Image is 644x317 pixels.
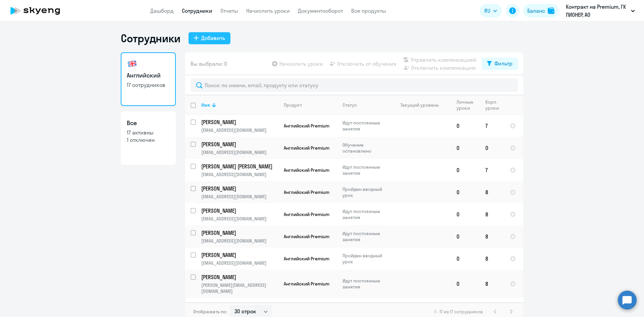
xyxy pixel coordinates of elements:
[201,102,278,108] div: Имя
[193,309,227,315] span: Отображать по:
[201,229,277,236] p: [PERSON_NAME]
[201,260,278,266] p: [EMAIL_ADDRESS][DOMAIN_NAME]
[201,207,277,214] p: [PERSON_NAME]
[480,115,504,137] td: 7
[451,181,480,203] td: 0
[201,216,278,222] p: [EMAIL_ADDRESS][DOMAIN_NAME]
[523,4,558,17] button: Балансbalance
[201,207,278,214] a: [PERSON_NAME]
[201,149,278,155] p: [EMAIL_ADDRESS][DOMAIN_NAME]
[127,129,170,136] p: 17 активны
[284,281,329,287] span: Английский Premium
[284,123,329,129] span: Английский Premium
[246,7,290,14] a: Начислить уроки
[201,127,278,133] p: [EMAIL_ADDRESS][DOMAIN_NAME]
[342,253,388,265] p: Пройден вводный урок
[201,102,210,108] div: Имя
[284,102,302,108] div: Продукт
[527,7,545,15] div: Баланс
[298,7,343,14] a: Документооборот
[150,7,174,14] a: Дашборд
[284,167,329,173] span: Английский Premium
[480,225,504,248] td: 8
[484,7,490,15] span: RU
[451,159,480,181] td: 0
[201,302,277,309] p: [PERSON_NAME]
[548,7,554,14] img: balance
[127,58,138,69] img: english
[451,225,480,248] td: 0
[284,256,329,262] span: Английский Premium
[342,278,388,290] p: Идут постоянные занятия
[480,181,504,203] td: 8
[189,32,230,44] button: Добавить
[127,81,170,89] p: 17 сотрудников
[457,99,475,111] div: Личные уроки
[457,99,480,111] div: Личные уроки
[121,52,176,106] a: Английский17 сотрудников
[127,136,170,144] p: 1 отключен
[201,185,277,192] p: [PERSON_NAME]
[127,119,170,127] h3: Все
[480,137,504,159] td: 0
[201,251,277,259] p: [PERSON_NAME]
[201,118,278,126] a: [PERSON_NAME]
[482,58,518,70] button: Фильтр
[284,189,329,195] span: Английский Premium
[451,270,480,298] td: 0
[434,309,483,315] span: 1 - 17 из 17 сотрудников
[201,238,278,244] p: [EMAIL_ADDRESS][DOMAIN_NAME]
[201,273,277,281] p: [PERSON_NAME]
[485,99,500,111] div: Корп. уроки
[451,115,480,137] td: 0
[191,60,227,68] span: Вы выбрали: 0
[494,59,513,67] div: Фильтр
[191,78,518,92] input: Поиск по имени, email, продукту или статусу
[480,159,504,181] td: 7
[201,194,278,200] p: [EMAIL_ADDRESS][DOMAIN_NAME]
[284,233,329,240] span: Английский Premium
[201,141,277,148] p: [PERSON_NAME]
[220,7,238,14] a: Отчеты
[342,164,388,176] p: Идут постоянные занятия
[480,4,502,17] button: RU
[400,102,439,108] div: Текущий уровень
[182,7,212,14] a: Сотрудники
[451,203,480,225] td: 0
[201,273,278,281] a: [PERSON_NAME]
[394,102,451,108] div: Текущий уровень
[284,145,329,151] span: Английский Premium
[451,137,480,159] td: 0
[121,32,180,45] h1: Сотрудники
[201,118,277,126] p: [PERSON_NAME]
[201,141,278,148] a: [PERSON_NAME]
[201,163,277,170] p: [PERSON_NAME] [PERSON_NAME]
[127,71,170,80] h3: Английский
[201,302,278,309] a: [PERSON_NAME]
[201,229,278,236] a: [PERSON_NAME]
[480,248,504,270] td: 8
[201,251,278,259] a: [PERSON_NAME]
[342,120,388,132] p: Идут постоянные занятия
[342,142,388,154] p: Обучение остановлено
[201,282,278,294] p: [PERSON_NAME][EMAIL_ADDRESS][DOMAIN_NAME]
[201,163,278,170] a: [PERSON_NAME] [PERSON_NAME]
[480,203,504,225] td: 8
[121,111,176,165] a: Все17 активны1 отключен
[480,270,504,298] td: 8
[201,34,225,42] div: Добавить
[566,3,628,19] p: Контракт на Premium, ГК ПИОНЕР, АО
[351,7,386,14] a: Все продукты
[201,185,278,192] a: [PERSON_NAME]
[342,230,388,243] p: Идут постоянные занятия
[342,208,388,220] p: Идут постоянные занятия
[284,102,337,108] div: Продукт
[342,102,388,108] div: Статус
[342,186,388,198] p: Пройден вводный урок
[451,248,480,270] td: 0
[342,102,357,108] div: Статус
[284,211,329,217] span: Английский Premium
[562,3,638,19] button: Контракт на Premium, ГК ПИОНЕР, АО
[201,171,278,177] p: [EMAIL_ADDRESS][DOMAIN_NAME]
